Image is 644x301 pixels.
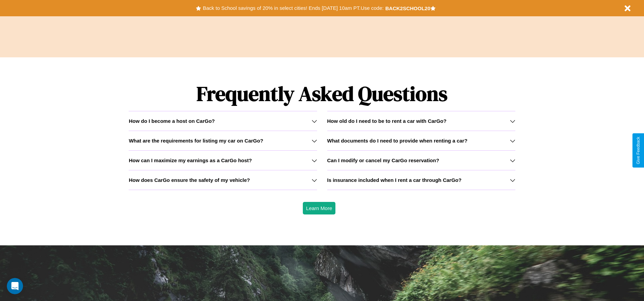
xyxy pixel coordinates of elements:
[327,157,439,163] h3: Can I modify or cancel my CarGo reservation?
[129,118,215,124] h3: How do I become a host on CarGo?
[201,3,385,13] button: Back to School savings of 20% in select cities! Ends [DATE] 10am PT.Use code:
[385,5,430,11] b: BACK2SCHOOL20
[129,138,263,144] h3: What are the requirements for listing my car on CarGo?
[327,118,447,124] h3: How old do I need to be to rent a car with CarGo?
[327,177,462,183] h3: Is insurance included when I rent a car through CarGo?
[636,137,641,164] div: Give Feedback
[327,138,467,144] h3: What documents do I need to provide when renting a car?
[129,177,250,183] h3: How does CarGo ensure the safety of my vehicle?
[129,76,515,111] h1: Frequently Asked Questions
[7,278,23,294] iframe: Intercom live chat
[303,202,336,214] button: Learn More
[129,157,252,163] h3: How can I maximize my earnings as a CarGo host?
